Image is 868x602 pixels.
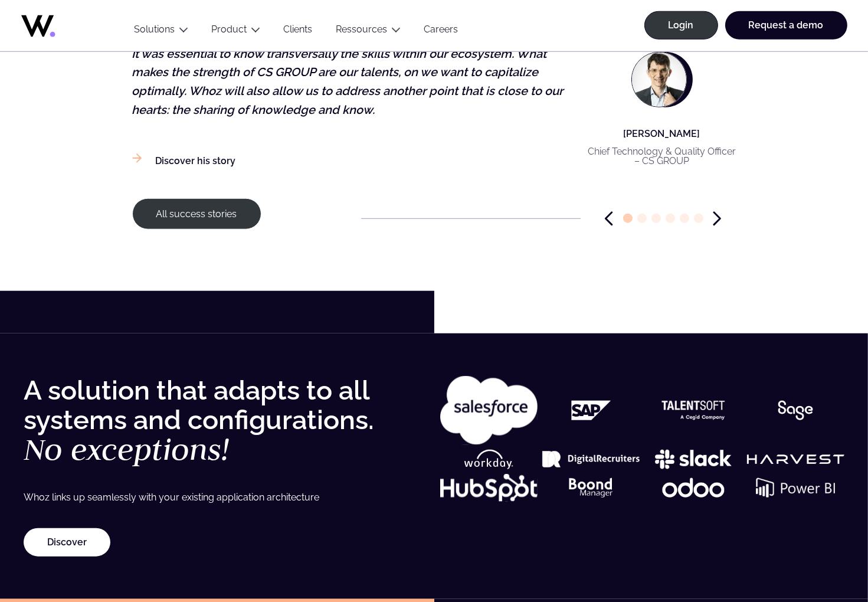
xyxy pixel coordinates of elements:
p: Chief Technology & Quality Officer – CS GROUP [588,147,736,166]
span: Go to slide 4 [666,214,675,223]
a: Discover his story [132,153,236,168]
span: Go to slide 1 [623,214,633,223]
iframe: Chatbot [790,524,851,585]
a: Login [644,11,718,40]
span: Go to slide 2 [637,214,647,223]
a: Product [212,24,247,35]
span: Previous slide [605,211,613,226]
h2: A solution that adapts to all systems and configurations. [24,376,428,466]
img: Sebastien-Barrot-CS-Group-1.jpg [632,53,686,107]
button: Solutions [123,24,200,40]
p: It was essential to know transversally the skills within our ecosystem. What makes the strength o... [132,45,578,119]
p: Whoz links up seamlessly with your existing application architecture [24,490,388,505]
span: Go to slide 6 [694,214,703,223]
a: Clients [272,24,325,40]
a: Discover [24,528,110,557]
figure: 1 / 6 [132,26,736,198]
a: Request a demo [725,11,847,40]
button: Ressources [325,24,412,40]
span: Go to slide 5 [680,214,689,223]
em: No exceptions! [24,430,229,469]
button: Product [200,24,272,40]
span: Go to slide 3 [651,214,661,223]
span: Next slide [713,211,721,226]
a: Ressources [336,24,388,35]
a: Careers [412,24,470,40]
p: [PERSON_NAME] [588,126,736,141]
a: All success stories [132,198,261,230]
